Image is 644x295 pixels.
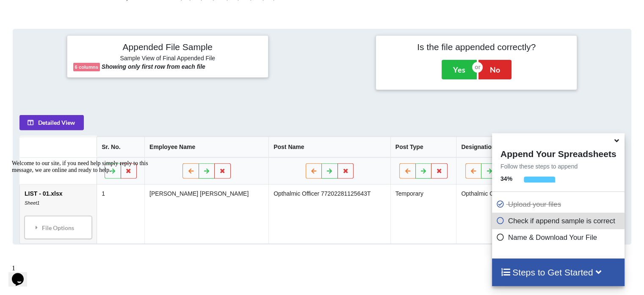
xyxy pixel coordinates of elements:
[390,137,456,157] th: Post Type
[492,146,625,159] h4: Append Your Spreadsheets
[478,60,511,79] button: No
[382,42,571,52] h4: Is the file appended correctly?
[268,137,390,157] th: Post Name
[496,199,622,210] p: Upload your files
[73,55,262,63] h6: Sample View of Final Appended File
[500,175,512,182] b: 34 %
[144,137,268,157] th: Employee Name
[8,261,36,287] iframe: chat widget
[8,157,161,257] iframe: chat widget
[492,162,625,171] p: Follow these steps to append
[456,185,522,244] td: Opthalmic Officer
[73,42,262,53] h4: Appended File Sample
[3,3,156,17] div: Welcome to our site, if you need help simply reply to this message, we are online and ready to help.
[19,115,84,130] button: Detailed View
[456,137,522,157] th: Designation
[3,3,140,17] span: Welcome to our site, if you need help simply reply to this message, we are online and ready to help.
[97,137,144,157] th: Sr. No.
[268,185,390,244] td: Opthalmic Officer 77202281125643T
[496,216,622,226] p: Check if append sample is correct
[144,185,268,244] td: [PERSON_NAME] [PERSON_NAME]
[390,185,456,244] td: Temporary
[442,60,477,79] button: Yes
[75,65,98,70] b: 6 columns
[496,232,622,243] p: Name & Download Your File
[102,63,205,70] b: Showing only first row from each file
[500,267,616,278] h4: Steps to Get Started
